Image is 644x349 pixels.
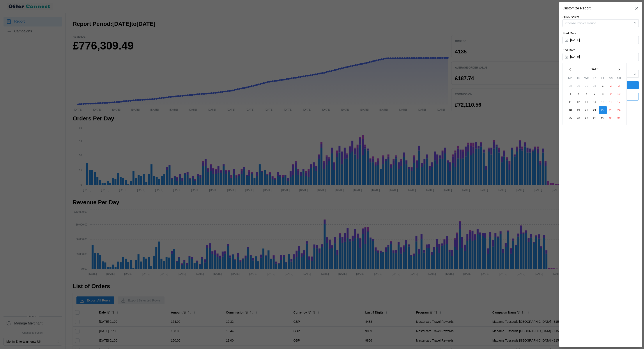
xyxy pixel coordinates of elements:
[583,114,591,122] button: 27 August 2025
[583,106,591,114] button: 20 August 2025
[583,98,591,106] button: 13 August 2025
[607,76,615,82] th: Sa
[599,98,607,106] button: 15 August 2025
[591,114,599,122] button: 28 August 2025
[607,98,615,106] button: 16 August 2025
[591,90,599,98] button: 7 August 2025
[563,48,575,53] label: End Date
[599,114,607,122] button: 29 August 2025
[566,76,574,82] th: Mo
[591,82,599,90] button: 31 July 2025
[583,82,591,90] button: 30 July 2025
[575,114,582,122] button: 26 August 2025
[563,53,639,61] button: [DATE]
[575,98,582,106] button: 12 August 2025
[607,106,615,114] button: 23 August 2025
[575,82,582,90] button: 29 July 2025
[563,36,639,44] button: [DATE]
[575,90,582,98] button: 5 August 2025
[583,90,591,98] button: 6 August 2025
[563,31,576,36] label: Start Date
[599,76,607,82] th: Fr
[615,90,623,98] button: 10 August 2025
[615,106,623,114] button: 24 August 2025
[607,114,615,122] button: 30 August 2025
[591,98,599,106] button: 14 August 2025
[566,98,574,106] button: 11 August 2025
[565,21,596,25] span: Choose Invoice Period
[563,15,639,19] p: Quick select
[615,98,623,106] button: 17 August 2025
[591,106,599,114] button: 21 August 2025
[566,82,574,90] button: 28 July 2025
[599,82,607,90] button: 1 August 2025
[575,106,582,114] button: 19 August 2025
[615,76,623,82] th: Su
[607,82,615,90] button: 2 August 2025
[574,76,582,82] th: Tu
[607,90,615,98] button: 9 August 2025
[566,114,574,122] button: 25 August 2025
[599,90,607,98] button: 8 August 2025
[599,106,607,114] button: 22 August 2025
[615,82,623,90] button: 3 August 2025
[566,106,574,114] button: 18 August 2025
[566,90,574,98] button: 4 August 2025
[574,65,615,73] button: [DATE]
[615,114,623,122] button: 31 August 2025
[563,7,591,10] h2: Customize Report
[582,76,591,82] th: We
[591,76,599,82] th: Th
